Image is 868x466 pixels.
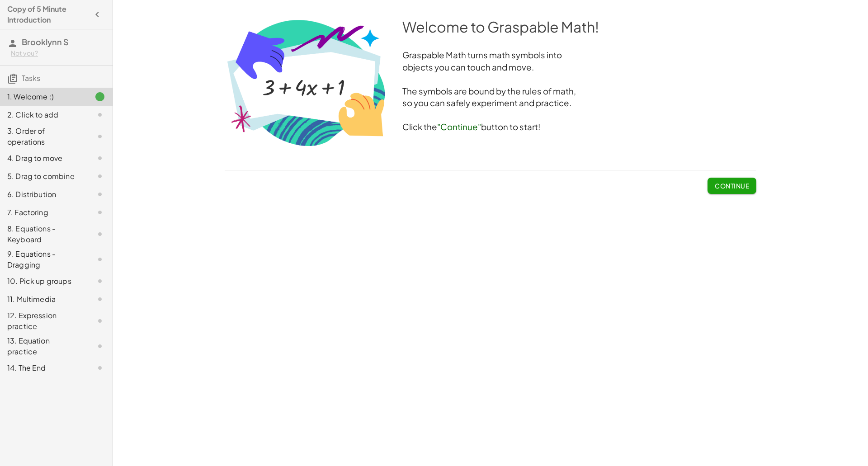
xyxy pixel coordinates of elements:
[7,91,80,102] div: 1. Welcome :)
[94,294,105,305] i: Task not started.
[225,97,756,109] h3: so you can safely experiment and practice.
[22,37,69,47] span: Brooklynn S
[94,189,105,200] i: Task not started.
[225,17,388,148] img: 0693f8568b74c82c9916f7e4627066a63b0fb68adf4cbd55bb6660eff8c96cd8.png
[225,85,756,98] h3: The symbols are bound by the rules of math,
[94,229,105,240] i: Task not started.
[94,341,105,352] i: Task not started.
[94,254,105,265] i: Task not started.
[715,182,749,190] span: Continue
[7,189,80,200] div: 6. Distribution
[7,223,80,245] div: 8. Equations - Keyboard
[402,18,599,36] span: Welcome to Graspable Math!
[7,207,80,218] div: 7. Factoring
[94,153,105,164] i: Task not started.
[94,109,105,120] i: Task not started.
[94,362,105,373] i: Task not started.
[94,207,105,218] i: Task not started.
[225,121,756,133] h3: Click the button to start!
[94,276,105,287] i: Task not started.
[94,171,105,182] i: Task not started.
[7,171,80,182] div: 5. Drag to combine
[94,131,105,142] i: Task not started.
[225,61,756,74] h3: objects you can touch and move.
[7,362,80,373] div: 14. The End
[94,315,105,326] i: Task not started.
[7,126,80,147] div: 3. Order of operations
[7,4,89,25] h4: Copy of 5 Minute Introduction
[7,249,80,270] div: 9. Equations - Dragging
[7,276,80,287] div: 10. Pick up groups
[7,294,80,305] div: 11. Multimedia
[7,335,80,357] div: 13. Equation practice
[7,310,80,332] div: 12. Expression practice
[437,122,481,132] span: "Continue"
[225,49,756,61] h3: Graspable Math turns math symbols into
[7,153,80,164] div: 4. Drag to move
[7,109,80,120] div: 2. Click to add
[708,178,756,194] button: Continue
[11,49,105,58] div: Not you?
[22,73,40,83] span: Tasks
[94,91,105,102] i: Task finished.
